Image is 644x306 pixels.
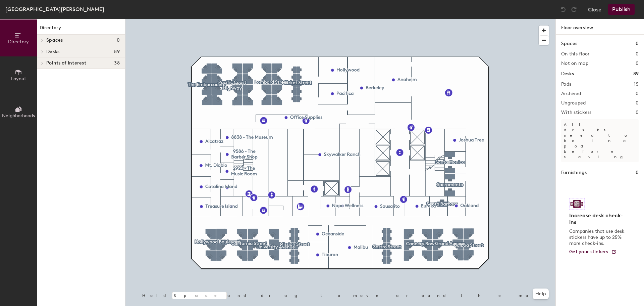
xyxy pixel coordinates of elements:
h1: Desks [561,70,574,78]
span: Directory [8,39,29,45]
h2: 0 [636,91,639,96]
button: Help [533,289,549,299]
img: Redo [571,6,577,13]
h2: 0 [636,61,639,66]
h4: Increase desk check-ins [569,212,627,226]
p: Companies that use desk stickers have up to 25% more check-ins. [569,228,627,247]
span: 38 [114,60,120,66]
span: 0 [117,38,120,43]
h2: Pods [561,82,571,87]
button: Publish [608,4,635,15]
p: All desks need to be in a pod before saving [561,119,639,162]
h1: Directory [37,24,125,35]
button: Close [588,4,601,15]
h1: Spaces [561,40,577,47]
span: Points of interest [46,60,86,66]
h2: With stickers [561,110,592,115]
h2: Not on map [561,61,588,66]
h1: 0 [636,169,639,176]
img: Undo [560,6,567,13]
h2: 0 [636,100,639,106]
span: Neighborhoods [2,113,35,119]
h1: 89 [633,70,639,78]
h1: 0 [636,40,639,47]
span: Desks [46,49,59,54]
h2: Archived [561,91,581,96]
h2: 15 [634,82,639,87]
h1: Floor overview [556,19,644,35]
h1: Furnishings [561,169,587,176]
div: [GEOGRAPHIC_DATA][PERSON_NAME] [5,5,104,13]
span: 89 [114,49,120,54]
h2: 0 [636,110,639,115]
img: Sticker logo [569,198,585,210]
h2: On this floor [561,51,590,57]
a: Get your stickers [569,249,616,255]
span: Spaces [46,38,63,43]
h2: 0 [636,51,639,57]
span: Get your stickers [569,249,608,255]
span: Layout [11,76,26,82]
h2: Ungrouped [561,100,586,106]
